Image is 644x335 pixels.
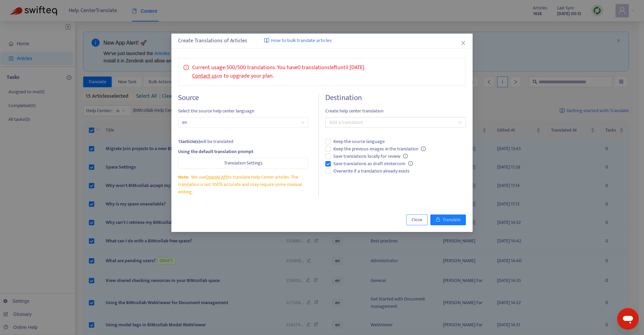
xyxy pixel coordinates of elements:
div: Using the default translation prompt [178,148,308,155]
button: Close [460,39,467,47]
button: Close [406,214,428,225]
h4: Destination [325,93,466,102]
strong: 15 article(s) [178,138,200,145]
span: Save translations as draft in Intercom [331,160,416,167]
span: Translation Settings [224,159,263,167]
iframe: Button to launch messaging window, conversation in progress [617,308,639,330]
span: Create help center translation [325,107,466,115]
span: How to bulk translate articles [271,37,332,45]
button: Translation Settings [178,158,308,169]
a: How to bulk translate articles [264,37,332,45]
span: Close [412,216,422,224]
span: info-circle [421,146,426,151]
span: info-circle [183,63,189,70]
span: info-circle [403,154,408,158]
a: OpenAI API [206,173,227,181]
p: Current usage: 500 / 500 translations . You have 0 translations left until [DATE] . [192,63,365,80]
span: close [461,40,466,46]
div: Create Translations of Articles [178,37,466,45]
div: us to upgrade your plan. [192,72,365,80]
img: image-link [264,38,269,43]
span: Note: [178,173,189,181]
div: We use to translate Help Center articles. The translation is not 100% accurate and may require so... [178,174,308,196]
button: Translate [430,214,466,225]
h4: Source [178,93,308,102]
span: Keep the source language [331,138,387,145]
div: will be translated [178,138,308,145]
span: Overwrite if a translation already exists [331,167,412,175]
a: Contact us [192,71,217,81]
span: Save translations locally for review [331,153,411,160]
span: info-circle [408,161,413,166]
span: en [182,117,304,128]
span: Select the source help center language [178,107,308,115]
span: Keep the previous images in the translation [331,145,428,153]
